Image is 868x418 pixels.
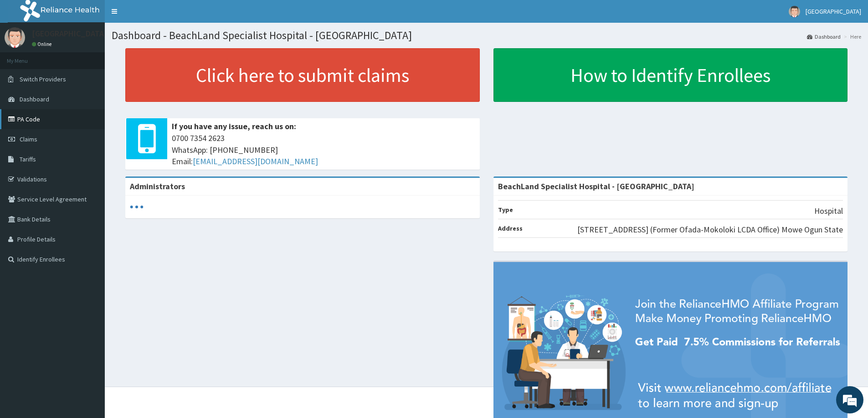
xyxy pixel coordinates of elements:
[130,200,144,214] svg: audio-loading
[32,30,107,38] p: [GEOGRAPHIC_DATA]
[498,206,513,214] b: Type
[842,33,861,40] li: Here
[806,7,861,15] span: [GEOGRAPHIC_DATA]
[20,155,36,163] span: Tariffs
[814,205,843,217] p: Hospital
[112,30,861,41] h1: Dashboard - BeachLand Specialist Hospital - [GEOGRAPHIC_DATA]
[577,224,843,236] p: [STREET_ADDRESS] (Former Ofada-Mokoloki LCDA Office) Mowe Ogun State
[498,181,694,191] strong: BeachLand Specialist Hospital - [GEOGRAPHIC_DATA]
[130,181,185,191] b: Administrators
[498,224,523,232] b: Address
[172,121,296,131] b: If you have any issue, reach us on:
[493,48,848,102] a: How to Identify Enrollees
[32,41,54,47] a: Online
[193,156,318,166] a: [EMAIL_ADDRESS][DOMAIN_NAME]
[20,95,49,103] span: Dashboard
[5,27,25,48] img: User Image
[125,48,480,102] a: Click here to submit claims
[20,135,37,143] span: Claims
[172,132,475,167] span: 0700 7354 2623 WhatsApp: [PHONE_NUMBER] Email:
[20,75,66,83] span: Switch Providers
[807,33,841,40] a: Dashboard
[789,6,800,17] img: User Image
